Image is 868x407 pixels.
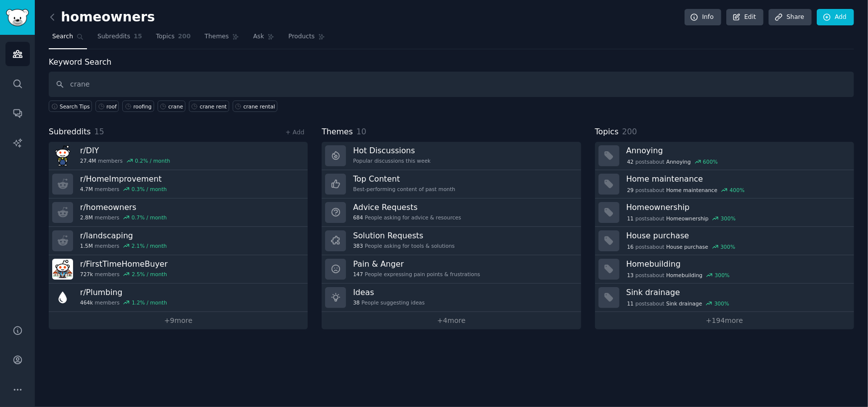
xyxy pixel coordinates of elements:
[250,29,278,49] a: Ask
[97,32,130,41] span: Subreddits
[178,32,191,41] span: 200
[156,32,174,41] span: Topics
[726,9,764,26] a: Edit
[817,9,854,26] a: Add
[132,299,167,306] div: 1.2 % / month
[666,215,708,222] span: Homeownership
[666,158,691,165] span: Annoying
[95,101,119,112] a: roof
[353,299,425,306] div: People suggesting ideas
[626,174,847,184] h3: Home maintenance
[253,32,264,41] span: Ask
[730,187,745,194] div: 400 %
[80,186,93,193] span: 4.7M
[80,145,170,156] h3: r/ DIY
[714,300,729,307] div: 300 %
[666,300,702,307] span: Sink drainage
[201,29,243,49] a: Themes
[626,242,736,251] div: post s about
[322,142,581,170] a: Hot DiscussionsPopular discussions this week
[322,227,581,255] a: Solution Requests383People asking for tools & solutions
[49,57,111,67] label: Keyword Search
[80,259,168,269] h3: r/ FirstTimeHomeBuyer
[49,101,92,112] button: Search Tips
[80,157,170,164] div: members
[353,145,431,156] h3: Hot Discussions
[627,187,633,194] span: 29
[626,186,746,195] div: post s about
[49,142,308,170] a: r/DIY27.4Mmembers0.2% / month
[626,157,719,166] div: post s about
[80,242,93,249] span: 1.5M
[285,29,329,49] a: Products
[132,214,167,221] div: 0.7 % / month
[80,271,168,278] div: members
[133,103,152,110] div: roofing
[666,243,708,250] span: House purchase
[322,170,581,199] a: Top ContentBest-performing content of past month
[595,126,619,138] span: Topics
[244,103,275,110] div: crane rental
[353,271,363,278] span: 147
[122,101,154,112] a: roofing
[135,157,170,164] div: 0.2 % / month
[80,186,167,193] div: members
[80,157,96,164] span: 27.4M
[626,299,730,308] div: post s about
[595,199,854,227] a: Homeownership11postsaboutHomeownership300%
[80,299,93,306] span: 464k
[189,101,229,112] a: crane rent
[49,126,91,138] span: Subreddits
[49,72,854,97] input: Keyword search in audience
[353,230,454,241] h3: Solution Requests
[595,255,854,284] a: Homebuilding13postsaboutHomebuilding300%
[80,230,167,241] h3: r/ landscaping
[49,199,308,227] a: r/homeowners2.8Mmembers0.7% / month
[769,9,811,26] a: Share
[356,127,366,136] span: 10
[134,32,142,41] span: 15
[715,272,730,279] div: 300 %
[52,259,73,280] img: FirstTimeHomeBuyer
[49,170,308,199] a: r/HomeImprovement4.7Mmembers0.3% / month
[353,271,480,278] div: People expressing pain points & frustrations
[353,202,461,212] h3: Advice Requests
[720,243,735,250] div: 300 %
[626,230,847,241] h3: House purchase
[322,199,581,227] a: Advice Requests684People asking for advice & resources
[52,145,73,166] img: DIY
[595,142,854,170] a: Annoying42postsaboutAnnoying600%
[49,284,308,312] a: r/Plumbing464kmembers1.2% / month
[80,271,93,278] span: 727k
[626,145,847,156] h3: Annoying
[132,271,167,278] div: 2.5 % / month
[322,312,581,329] a: +4more
[200,103,227,110] div: crane rent
[353,214,461,221] div: People asking for advice & resources
[322,284,581,312] a: Ideas38People suggesting ideas
[353,259,480,269] h3: Pain & Anger
[626,214,737,223] div: post s about
[80,174,167,184] h3: r/ HomeImprovement
[153,29,194,49] a: Topics200
[158,101,185,112] a: crane
[626,259,847,269] h3: Homebuilding
[666,272,702,279] span: Homebuilding
[322,255,581,284] a: Pain & Anger147People expressing pain points & frustrations
[627,300,633,307] span: 11
[353,214,363,221] span: 684
[666,187,717,194] span: Home maintenance
[132,242,167,249] div: 2.1 % / month
[169,103,183,110] div: crane
[106,103,117,110] div: roof
[80,299,167,306] div: members
[353,287,425,298] h3: Ideas
[132,186,167,193] div: 0.3 % / month
[80,214,93,221] span: 2.8M
[6,9,29,26] img: GummySearch logo
[94,29,146,49] a: Subreddits15
[49,227,308,255] a: r/landscaping1.5Mmembers2.1% / month
[595,284,854,312] a: Sink drainage11postsaboutSink drainage300%
[353,299,359,306] span: 38
[622,127,637,136] span: 200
